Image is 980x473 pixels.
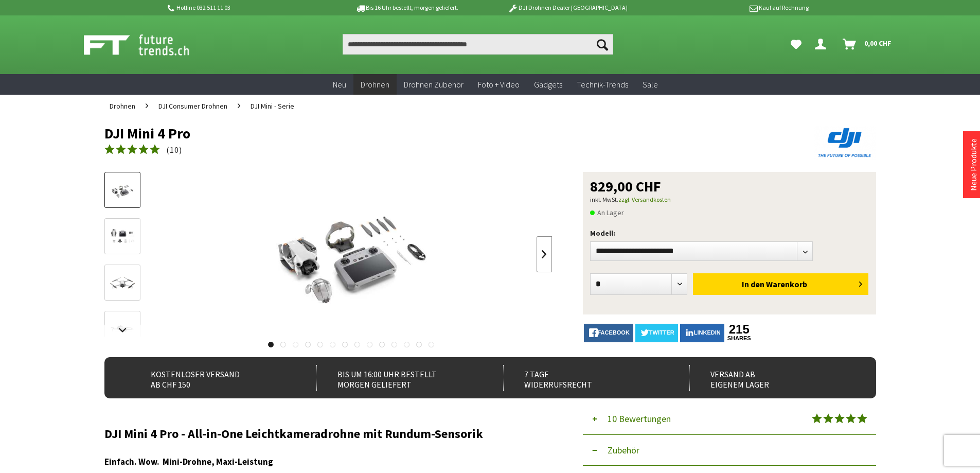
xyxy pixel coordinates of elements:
div: Kostenloser Versand ab CHF 150 [130,365,294,391]
span: Warenkorb [766,279,807,289]
button: Zubehör [583,435,876,466]
a: Foto + Video [471,74,527,95]
h3: Einfach. Wow. Mini-Drohne, Maxi-Leistung [104,455,552,468]
span: 0,00 CHF [864,35,892,51]
span: 829,00 CHF [590,179,661,194]
a: 215 [726,324,752,335]
a: Gadgets [527,74,569,95]
span: An Lager [590,206,624,219]
div: Bis um 16:00 Uhr bestellt Morgen geliefert [316,365,480,391]
a: DJI Consumer Drohnen [153,95,233,117]
p: Kauf auf Rechnung [648,2,809,14]
span: LinkedIn [694,329,721,336]
a: (10) [104,144,182,156]
span: Drohnen [361,79,389,90]
span: Neu [333,79,346,90]
a: Neue Produkte [968,138,978,191]
button: Suchen [592,34,613,55]
span: Gadgets [534,79,562,90]
img: DJI Mini 4 Pro [248,172,454,337]
span: twitter [649,329,674,336]
a: DJI Mini - Serie [245,95,299,117]
img: Vorschau: DJI Mini 4 Pro [108,179,137,202]
p: Modell: [590,227,869,239]
span: DJI Consumer Drohnen [158,101,227,111]
span: ( ) [166,145,182,155]
div: Versand ab eigenem Lager [689,365,853,391]
p: Bis 16 Uhr bestellt, morgen geliefert. [327,2,487,14]
span: Drohnen Zubehör [404,79,464,90]
a: shares [726,335,752,342]
a: Drohnen [353,74,397,95]
span: facebook [598,329,630,336]
span: DJI Mini - Serie [251,101,294,111]
a: Neu [326,74,353,95]
span: Technik-Trends [577,79,628,90]
p: inkl. MwSt. [590,194,869,206]
p: DJI Drohnen Dealer [GEOGRAPHIC_DATA] [487,2,648,14]
button: In den Warenkorb [693,273,868,295]
a: Technik-Trends [569,74,635,95]
span: Drohnen [110,101,135,111]
a: Sale [635,74,665,95]
p: Hotline 032 511 11 03 [166,2,327,14]
a: Meine Favoriten [786,34,807,55]
span: In den [742,279,764,289]
a: Drohnen [104,95,140,117]
a: Drohnen Zubehör [397,74,471,95]
input: Produkt, Marke, Kategorie, EAN, Artikelnummer… [343,34,613,55]
span: Sale [643,79,658,90]
a: LinkedIn [680,324,724,342]
a: Warenkorb [839,34,897,55]
span: Foto + Video [478,79,520,90]
a: Dein Konto [811,34,834,55]
a: facebook [584,324,633,342]
h2: DJI Mini 4 Pro - All-in-One Leichtkameradrohne mit Rundum-Sensorik [104,427,552,441]
a: zzgl. Versandkosten [618,196,671,203]
div: 7 Tage Widerrufsrecht [503,365,667,391]
img: Shop Futuretrends - zur Startseite wechseln [84,32,212,58]
a: twitter [635,324,678,342]
h1: DJI Mini 4 Pro [104,126,722,141]
span: 10 [170,145,179,155]
button: 10 Bewertungen [583,404,876,435]
img: DJI [814,126,876,160]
